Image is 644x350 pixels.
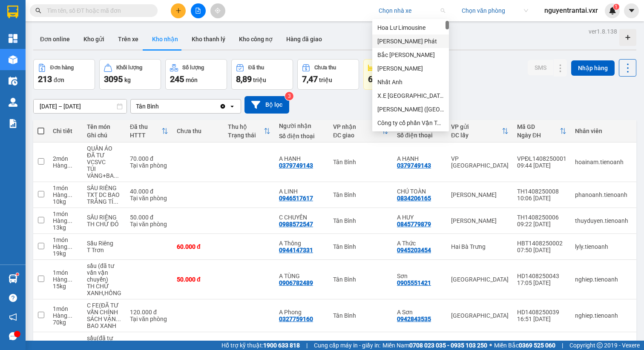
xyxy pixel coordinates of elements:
[130,195,168,202] div: Tại văn phòng
[130,309,168,316] div: 120.000 đ
[575,312,628,319] div: nghiep.tienoanh
[9,313,17,321] span: notification
[562,341,563,350] span: |
[263,342,300,349] strong: 1900 633 818
[451,132,502,139] div: ĐC lấy
[397,162,431,169] div: 0379749143
[219,103,226,110] svg: Clear value
[279,240,325,247] div: A Thông
[195,8,201,14] span: file-add
[67,217,72,224] span: ...
[53,269,78,276] div: 1 món
[99,59,161,90] button: Khối lượng3095kg
[279,309,325,316] div: A Phong
[87,302,121,322] div: C FE(ĐÃ TƯ VẤN CHÍNH SÁCH VẬN CHUYỂN)
[38,74,52,84] span: 213
[314,341,380,350] span: Cung cấp máy in - giấy in:
[397,240,443,247] div: A Thức
[451,123,502,130] div: VP gửi
[87,221,121,228] div: TH CHỮ ĐỎ
[513,120,571,142] th: Toggle SortBy
[53,162,78,169] div: Hàng thông thường
[377,37,444,46] div: [PERSON_NAME] Phát
[589,27,617,36] div: ver 1.8.138
[279,188,325,195] div: A LINH
[451,312,509,319] div: [GEOGRAPHIC_DATA]
[215,8,221,14] span: aim
[244,96,289,114] button: Bộ lọc
[397,247,431,253] div: 0945203454
[382,341,487,350] span: Miền Nam
[377,105,444,114] div: [PERSON_NAME] ([GEOGRAPHIC_DATA])
[113,198,118,205] span: ...
[571,60,615,76] button: Nhập hàng
[517,132,560,139] div: Ngày ĐH
[397,188,443,195] div: CHÚ TOÀN
[145,29,185,49] button: Kho nhận
[377,118,444,128] div: Công ty cổ phần Vận Tải Võ Minh
[372,34,449,48] div: Trang Ngọc Phát
[575,128,628,134] div: Nhân viên
[447,120,513,142] th: Toggle SortBy
[210,3,225,18] button: aim
[185,29,232,49] button: Kho thanh lý
[575,217,628,224] div: thuyduyen.tienoanh
[333,132,382,139] div: ĐC giao
[619,29,636,46] div: Tạo kho hàng mới
[333,191,388,198] div: Tân Bình
[9,98,17,107] img: warehouse-icon
[130,214,168,221] div: 50.000 đ
[53,283,78,290] div: 15 kg
[53,198,78,205] div: 10 kg
[397,221,431,228] div: 0845779879
[53,276,78,283] div: Hàng thông thường
[53,155,78,162] div: 2 món
[517,309,566,316] div: HD1408250039
[111,29,145,49] button: Trên xe
[517,214,566,221] div: TH1408250006
[372,48,449,62] div: Bắc Lý Nhân
[297,59,359,90] button: Chưa thu7,47 triệu
[517,240,566,247] div: HBT1408250002
[130,162,168,169] div: Tại văn phòng
[67,191,72,198] span: ...
[116,316,121,322] span: ...
[53,217,78,224] div: Hàng thông thường
[53,236,78,243] div: 1 món
[409,342,487,349] strong: 0708 023 035 - 0935 103 250
[35,8,41,14] span: search
[53,305,78,312] div: 1 món
[186,77,198,83] span: món
[314,65,336,71] div: Chưa thu
[130,123,161,130] div: Đã thu
[116,65,142,71] div: Khối lượng
[9,55,17,64] img: warehouse-icon
[9,294,17,302] span: question-circle
[333,312,388,319] div: Tân Bình
[236,74,252,84] span: 8,89
[229,103,236,110] svg: open
[224,120,275,142] th: Toggle SortBy
[279,162,313,169] div: 0379749143
[130,316,168,322] div: Tại văn phòng
[221,341,300,350] span: Hỗ trợ kỹ thuật:
[302,74,318,84] span: 7,47
[517,279,566,286] div: 17:05 [DATE]
[451,191,509,198] div: [PERSON_NAME]
[372,116,449,130] div: Công ty cổ phần Vận Tải Võ Minh
[368,74,377,84] span: 63
[319,77,332,83] span: triệu
[136,102,159,111] div: Tân Bình
[9,77,17,85] img: warehouse-icon
[9,119,17,128] img: solution-icon
[279,155,325,162] div: A HẠNH
[451,276,509,283] div: [GEOGRAPHIC_DATA]
[170,74,184,84] span: 245
[130,132,161,139] div: HTTT
[397,132,443,139] div: Số điện thoại
[528,60,553,75] button: SMS
[517,162,566,169] div: 09:44 [DATE]
[279,221,313,228] div: 0988572547
[177,128,219,134] div: Chưa thu
[538,5,605,16] span: nguyentrantai.vxr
